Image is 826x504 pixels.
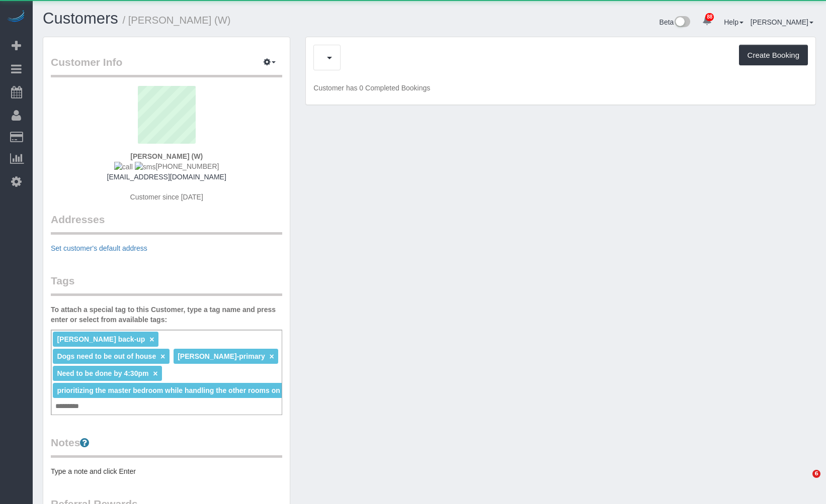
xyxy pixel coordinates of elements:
a: × [160,352,165,361]
legend: Notes [51,435,282,458]
span: Customer since [DATE] [130,193,203,201]
label: To attach a special tag to this Customer, type a tag name and press enter or select from availabl... [51,305,282,325]
button: Create Booking [739,45,808,66]
a: Customers [43,10,118,27]
a: × [270,352,274,361]
span: [PERSON_NAME] back-up [57,335,145,343]
a: [PERSON_NAME] [751,18,813,26]
img: Automaid Logo [6,10,26,24]
strong: [PERSON_NAME] (W) [130,152,203,160]
span: 6 [812,470,820,478]
a: [EMAIL_ADDRESS][DOMAIN_NAME] [107,173,226,181]
span: [PERSON_NAME]-primary [178,352,265,360]
a: Set customer's default address [51,244,147,252]
span: 88 [705,13,714,21]
a: 88 [697,10,717,32]
p: Customer has 0 Completed Bookings [313,83,808,93]
legend: Customer Info [51,55,282,77]
span: [PHONE_NUMBER] [114,162,219,170]
legend: Tags [51,273,282,296]
img: sms [135,162,156,172]
a: Help [724,18,744,26]
a: × [153,369,157,378]
img: New interface [674,16,690,29]
iframe: Intercom live chat [792,470,816,494]
pre: Type a note and click Enter [51,466,282,476]
a: Beta [659,18,691,26]
span: Need to be done by 4:30pm [57,369,148,377]
small: / [PERSON_NAME] (W) [123,15,231,26]
span: prioritizing the master bedroom while handling the other rooms on a rotating basis [57,386,334,394]
a: × [149,335,154,344]
img: call [114,162,133,172]
span: Dogs need to be out of house [57,352,156,360]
